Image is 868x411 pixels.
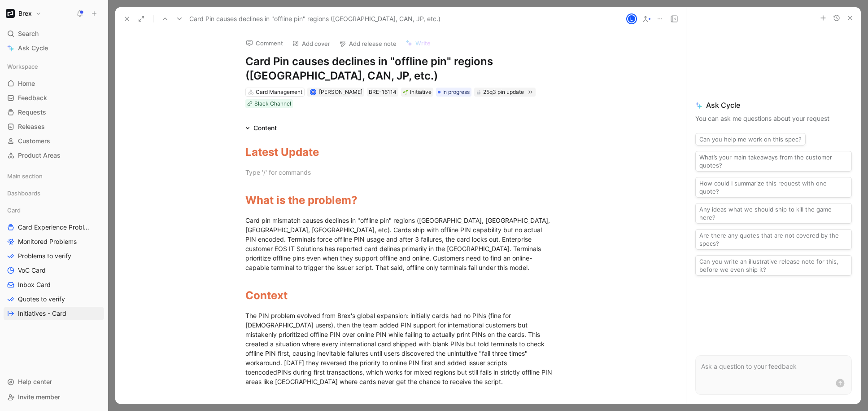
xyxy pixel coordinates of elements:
[18,122,45,131] span: Releases
[256,88,302,97] div: Card Management
[4,307,104,320] a: Initiatives - Card
[4,7,44,20] button: BrexBrex
[695,133,806,146] button: Can you help me work on this spec?
[245,216,556,272] div: Card pin mismatch causes declines in "offline pin" regions ([GEOGRAPHIC_DATA], [GEOGRAPHIC_DATA],...
[403,89,408,95] img: 🌱
[4,186,104,203] div: Dashboards
[4,292,104,306] a: Quotes to verify
[18,237,77,246] span: Monitored Problems
[245,146,319,159] span: Latest Update
[695,255,852,276] button: Can you write an illustrative release note for this, before we even ship it?
[401,88,433,97] div: 🌱Initiative
[18,280,51,289] span: Inbox Card
[253,123,277,133] div: Content
[319,88,362,95] span: [PERSON_NAME]
[415,39,431,47] span: Write
[4,169,104,183] div: Main section
[695,113,852,124] p: You can ask me questions about your request
[627,14,636,23] div: L
[18,378,52,385] span: Help center
[189,13,441,24] span: Card Pin causes declines in "offline pin" regions ([GEOGRAPHIC_DATA], CAN, JP, etc.)
[18,151,61,160] span: Product Areas
[695,203,852,224] button: Any ideas what we should ship to kill the game here?
[18,252,71,261] span: Problems to verify
[4,149,104,162] a: Product Areas
[4,134,104,148] a: Customers
[4,60,104,73] div: Workspace
[4,203,104,217] div: Card
[335,37,401,50] button: Add release note
[18,223,92,232] span: Card Experience Problems
[4,203,104,320] div: CardCard Experience ProblemsMonitored ProblemsProblems to verifyVoC CardInbox CardQuotes to verif...
[4,249,104,263] a: Problems to verify
[245,289,288,302] span: Context
[7,206,21,215] span: Card
[695,151,852,172] button: What’s your main takeaways from the customer quotes?
[18,9,32,18] h1: Brex
[18,79,35,88] span: Home
[4,27,104,40] div: Search
[7,172,43,181] span: Main section
[695,229,852,250] button: Are there any quotes that are not covered by the specs?
[7,62,38,71] span: Workspace
[18,93,47,102] span: Feedback
[18,108,46,117] span: Requests
[4,278,104,292] a: Inbox Card
[18,137,50,146] span: Customers
[4,221,104,234] a: Card Experience Problems
[251,368,277,376] span: encoded
[18,43,48,53] span: Ask Cycle
[18,309,66,318] span: Initiatives - Card
[4,77,104,90] a: Home
[254,99,291,108] div: Slack Channel
[436,88,471,97] div: In progress
[245,194,358,207] span: What is the problem?
[4,186,104,200] div: Dashboards
[4,41,104,55] a: Ask Cycle
[242,123,280,133] div: Content
[245,311,556,386] div: The PIN problem evolved from Brex's global expansion: initially cards had no PINs (fine for [DEMO...
[4,120,104,133] a: Releases
[442,88,470,97] span: In progress
[483,88,524,97] div: 25q3 pin update
[4,106,104,119] a: Requests
[18,28,39,39] span: Search
[7,189,40,198] span: Dashboards
[18,393,60,401] span: Invite member
[288,37,334,50] button: Add cover
[310,90,315,95] img: avatar
[4,390,104,404] div: Invite member
[4,264,104,277] a: VoC Card
[18,295,65,304] span: Quotes to verify
[4,235,104,248] a: Monitored Problems
[4,91,104,105] a: Feedback
[4,375,104,389] div: Help center
[403,88,432,97] div: Initiative
[18,266,46,275] span: VoC Card
[369,88,397,97] div: BRE-16114
[4,169,104,186] div: Main section
[6,9,15,18] img: Brex
[401,37,435,49] button: Write
[245,54,556,83] h1: Card Pin causes declines in "offline pin" regions ([GEOGRAPHIC_DATA], CAN, JP, etc.)
[695,177,852,198] button: How could I summarize this request with one quote?
[695,100,852,110] span: Ask Cycle
[242,37,287,49] button: Comment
